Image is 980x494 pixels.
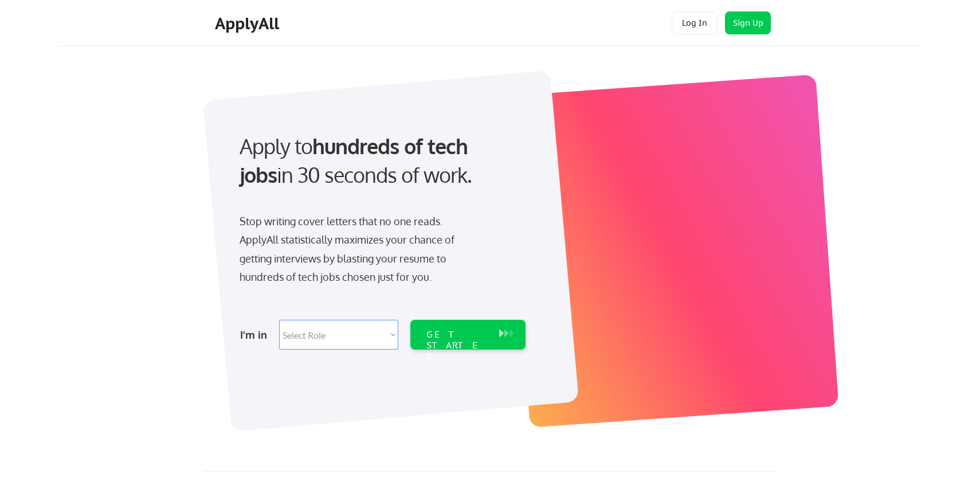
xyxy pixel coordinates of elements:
button: Sign Up [725,11,771,34]
div: GET STARTED [426,329,488,362]
strong: hundreds of tech jobs [240,133,473,187]
button: Log In [672,11,718,34]
div: Apply to in 30 seconds of work. [240,132,521,190]
div: I'm in [240,326,272,344]
div: Stop writing cover letters that no one reads. ApplyAll statistically maximizes your chance of get... [240,212,475,287]
div: ApplyAll [215,14,283,33]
